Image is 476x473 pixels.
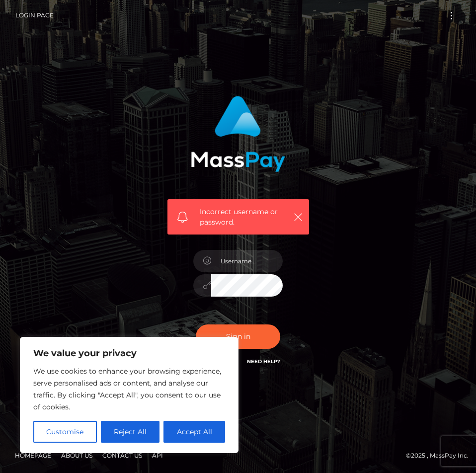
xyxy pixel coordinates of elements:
[33,365,225,413] p: We use cookies to enhance your browsing experience, serve personalised ads or content, and analys...
[7,450,469,461] div: © 2025 , MassPay Inc.
[101,421,160,443] button: Reject All
[11,448,55,463] a: Homepage
[15,5,54,26] a: Login Page
[196,324,280,349] button: Sign in
[211,250,283,272] input: Username...
[98,448,146,463] a: Contact Us
[33,347,225,359] p: We value your privacy
[163,421,225,443] button: Accept All
[57,448,96,463] a: About Us
[33,421,97,443] button: Customise
[191,96,285,172] img: MassPay Login
[148,448,167,463] a: API
[442,9,461,22] button: Toggle navigation
[247,358,280,365] a: Need Help?
[200,207,288,228] span: Incorrect username or password.
[20,337,238,453] div: We value your privacy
